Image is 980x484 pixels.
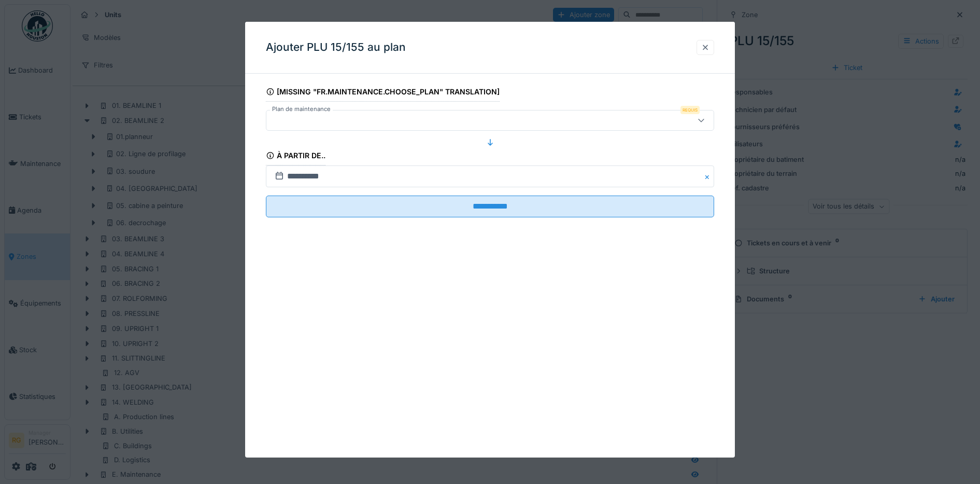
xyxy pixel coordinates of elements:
label: Plan de maintenance [270,105,333,114]
div: Requis [680,106,700,114]
h3: Ajouter PLU 15/155 au plan [266,41,406,54]
div: À partir de.. [266,148,326,165]
div: [missing "fr.maintenance.choose_plan" translation] [266,84,500,102]
button: Close [703,165,714,187]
